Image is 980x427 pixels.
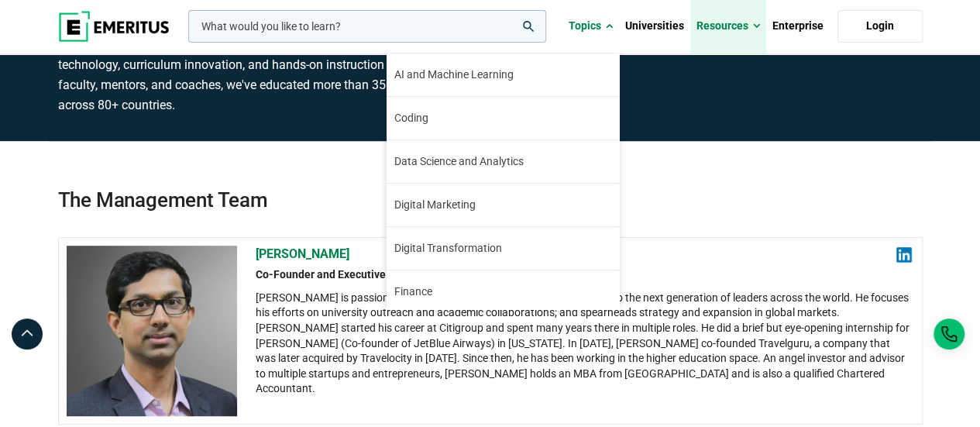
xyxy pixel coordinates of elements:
h2: Co-Founder and Executive Director [256,267,913,283]
span: Coding [394,110,428,126]
img: Ashwin-Damera-300x300-1 [67,246,237,416]
a: Coding [387,97,619,139]
a: Data Science and Analytics [387,140,619,183]
input: woocommerce-product-search-field-0 [188,10,546,43]
span: Data Science and Analytics [394,153,524,170]
span: Digital Transformation [394,240,502,257]
div: [PERSON_NAME] is passionate about making quality education accessible to the next generation of l... [256,291,913,397]
span: Finance [394,284,432,300]
span: Digital Marketing [394,197,476,213]
a: Digital Transformation [387,227,619,270]
a: Finance [387,270,619,313]
span: AI and Machine Learning [394,67,514,83]
a: AI and Machine Learning [387,53,619,96]
a: Digital Marketing [387,184,619,226]
img: linkedin.png [896,247,912,263]
a: Login [837,10,923,43]
h2: [PERSON_NAME] [256,246,913,263]
h2: The Management Team [58,141,923,214]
